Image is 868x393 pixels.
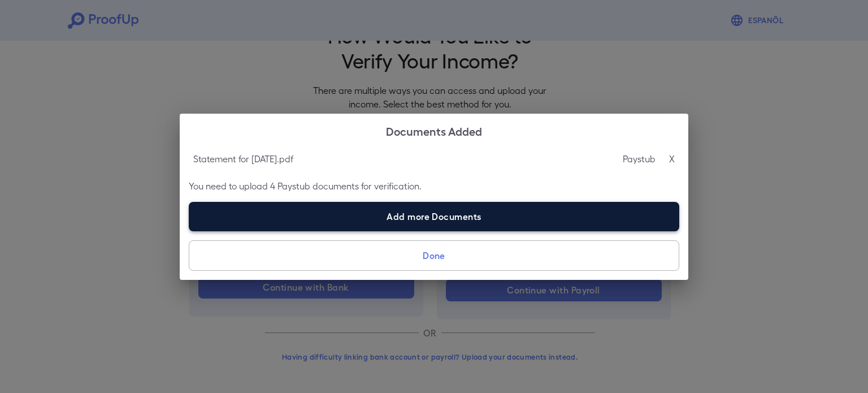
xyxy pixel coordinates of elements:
[669,152,675,166] p: X
[193,152,293,166] p: Statement for [DATE].pdf
[180,114,688,148] h2: Documents Added
[623,152,656,166] p: Paystub
[189,179,679,193] p: You need to upload 4 Paystub documents for verification.
[189,202,679,231] label: Add more Documents
[189,240,679,271] button: Done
